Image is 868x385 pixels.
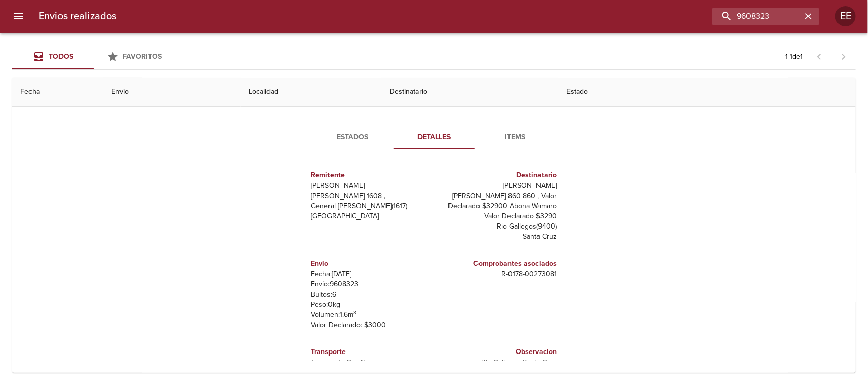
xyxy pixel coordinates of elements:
p: [PERSON_NAME] [438,181,557,191]
span: Items [481,131,550,144]
p: [PERSON_NAME] 860 860 , Valor Declarado $32900 Abona Wamaro Valor Declarado $3290 [438,191,557,221]
div: EE [835,6,856,26]
th: Localidad [241,78,381,107]
sup: 3 [354,309,357,316]
p: Rio Gallegos Santa Cruz [438,358,557,368]
th: Envio [103,78,241,107]
p: Volumen: 1.6 m [311,310,430,320]
p: General [PERSON_NAME] ( 1617 ) [311,201,430,211]
p: 1 - 1 de 1 [785,52,803,62]
div: Tabs detalle de guia [312,125,556,149]
input: buscar [712,8,802,25]
p: [GEOGRAPHIC_DATA] [311,211,430,221]
span: Estados [318,131,387,144]
p: R - 0178 - 00273081 [438,269,557,279]
p: Bultos: 6 [311,290,430,300]
p: Valor Declarado: $ 3000 [311,320,430,330]
th: Estado [558,78,856,107]
h6: Envio [311,258,430,269]
h6: Envios realizados [39,8,116,24]
span: Detalles [400,131,469,144]
div: Tabs Envios [12,45,175,69]
span: Todos [49,52,73,61]
p: Transporte: Oro Negro [311,358,430,368]
p: Envío: 9608323 [311,279,430,290]
h6: Observacion [438,346,557,358]
div: Abrir información de usuario [835,6,856,26]
th: Fecha [12,78,103,107]
p: Fecha: [DATE] [311,269,430,279]
h6: Destinatario [438,170,557,181]
p: [PERSON_NAME] 1608 , [311,191,430,201]
th: Destinatario [381,78,558,107]
table: Tabla de envíos del cliente [12,43,856,373]
span: Favoritos [123,52,162,61]
p: Peso: 0 kg [311,300,430,310]
span: Pagina anterior [807,51,831,61]
p: Rio Gallegos ( 9400 ) [438,221,557,232]
p: Santa Cruz [438,232,557,242]
button: menu [6,4,31,28]
span: Pagina siguiente [831,45,856,69]
h6: Comprobantes asociados [438,258,557,269]
h6: Remitente [311,170,430,181]
h6: Transporte [311,346,430,358]
p: [PERSON_NAME] [311,181,430,191]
